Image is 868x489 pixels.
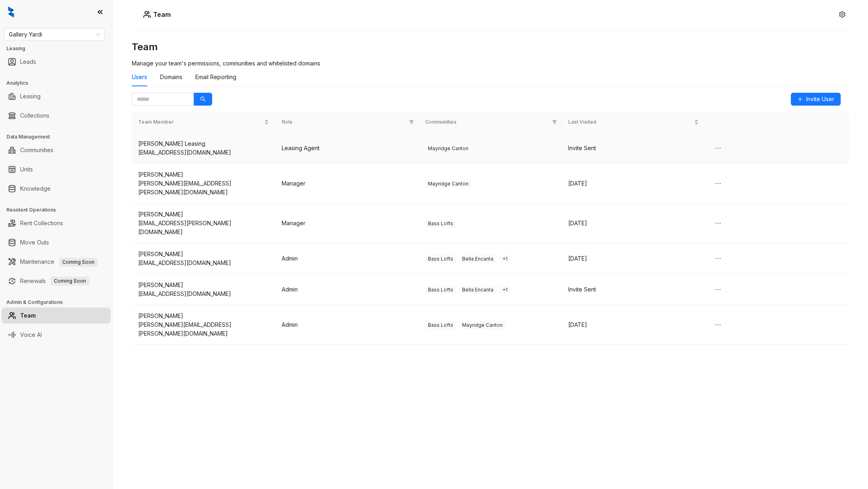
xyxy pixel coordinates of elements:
a: Communities [20,142,53,158]
span: Bass Lofts [425,255,456,263]
span: filter [552,120,557,124]
h3: Data Management [6,133,112,141]
span: filter [551,117,559,128]
span: filter [409,120,414,124]
span: ellipsis [715,180,721,187]
li: Collections [2,108,111,124]
span: + 1 [500,286,510,294]
span: ellipsis [715,255,721,262]
div: [PERSON_NAME] [138,170,269,179]
span: ellipsis [715,145,721,151]
div: [DATE] [568,254,699,263]
span: Coming Soon [59,258,98,267]
th: Team Member [132,112,275,133]
span: ellipsis [715,220,721,226]
span: ellipsis [715,322,721,328]
div: Domains [160,73,182,81]
div: [DATE] [568,219,699,228]
div: [PERSON_NAME] [138,210,269,219]
td: Admin [275,305,419,345]
div: [PERSON_NAME][EMAIL_ADDRESS][PERSON_NAME][DOMAIN_NAME] [138,179,269,197]
h5: Team [151,10,171,19]
span: Invite User [806,95,834,104]
td: Manager [275,204,419,243]
span: Bass Lofts [425,220,456,228]
span: + 1 [500,255,510,263]
li: Voice AI [2,327,111,343]
div: [PERSON_NAME][EMAIL_ADDRESS][PERSON_NAME][DOMAIN_NAME] [138,320,269,338]
div: Invite Sent [568,285,699,294]
li: Renewals [2,273,111,289]
a: Collections [20,108,49,124]
div: [DATE] [568,320,699,329]
button: Invite User [791,93,841,106]
span: Team Member [138,118,262,126]
div: [EMAIL_ADDRESS][PERSON_NAME][DOMAIN_NAME] [138,219,269,236]
a: Leads [20,54,36,70]
div: Invite Sent [568,144,699,153]
div: [EMAIL_ADDRESS][DOMAIN_NAME] [138,148,269,157]
div: [EMAIL_ADDRESS][DOMAIN_NAME] [138,259,269,267]
span: search [200,96,206,102]
li: Leasing [2,88,111,104]
span: Communities [425,118,549,126]
li: Maintenance [2,254,111,270]
th: Last Visited [562,112,705,133]
li: Team [2,308,111,324]
img: logo [8,6,14,18]
li: Communities [2,142,111,158]
div: [PERSON_NAME] [138,281,269,289]
a: Team [20,308,36,324]
div: Email Reporting [195,73,236,81]
div: [PERSON_NAME] [138,312,269,320]
h3: Resident Operations [6,206,112,214]
img: Users [143,10,151,18]
span: Mayridge Canton [459,321,506,329]
a: Knowledge [20,181,51,197]
a: Units [20,161,33,177]
a: Voice AI [20,327,42,343]
span: plus [797,96,803,102]
span: Manage your team's permissions, communities and whitelisted domains [132,60,320,67]
h3: Admin & Configurations [6,299,112,306]
li: Units [2,161,111,177]
span: Mayridge Canton [425,180,471,188]
h3: Leasing [6,45,112,52]
h3: Team [132,41,849,53]
li: Rent Collections [2,215,111,231]
td: Admin [275,243,419,274]
span: Last Visited [568,118,692,126]
li: Knowledge [2,181,111,197]
span: Bass Lofts [425,321,456,329]
div: [EMAIL_ADDRESS][DOMAIN_NAME] [138,289,269,298]
a: RenewalsComing Soon [20,273,89,289]
th: Role [275,112,419,133]
span: Bella Encanta [459,255,496,263]
li: Move Outs [2,234,111,251]
a: Move Outs [20,234,49,251]
span: Mayridge Canton [425,145,471,153]
td: Manager [275,164,419,204]
a: Rent Collections [20,215,63,231]
div: Users [132,73,147,81]
span: ellipsis [715,286,721,293]
div: [DATE] [568,179,699,188]
span: setting [839,11,845,18]
span: Bella Encanta [459,286,496,294]
h3: Analytics [6,79,112,87]
span: Gallery Yardi [9,29,100,41]
span: filter [407,117,416,128]
td: Leasing Agent [275,133,419,164]
td: Admin [275,274,419,305]
span: Bass Lofts [425,286,456,294]
li: Leads [2,54,111,70]
span: Coming Soon [51,277,89,285]
div: [PERSON_NAME] [138,250,269,259]
span: Role [282,118,406,126]
a: Leasing [20,88,41,104]
div: [PERSON_NAME] Leasing [138,139,269,148]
